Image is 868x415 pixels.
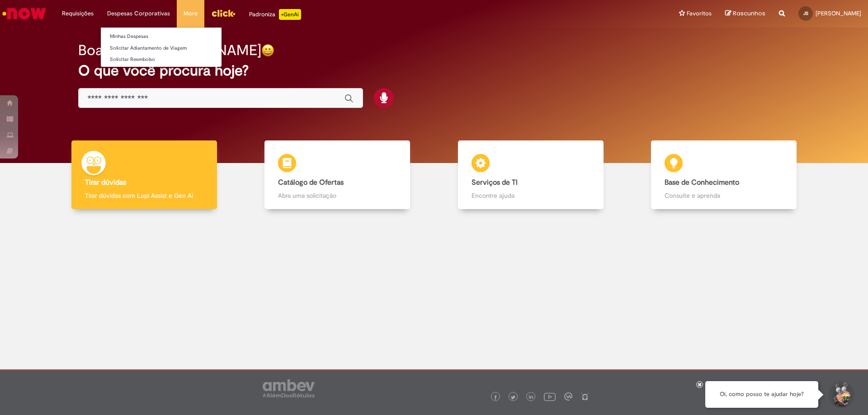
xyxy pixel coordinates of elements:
img: logo_footer_workplace.png [564,392,572,401]
img: click_logo_yellow_360x200.png [211,6,236,20]
ul: Despesas Corporativas [100,27,222,67]
div: Padroniza [249,9,301,20]
a: Base de Conhecimento Consulte e aprenda [627,140,821,210]
a: Serviços de TI Encontre ajuda [434,140,627,210]
p: Abra uma solicitação [278,191,396,200]
a: Minhas Despesas [101,32,222,42]
h2: O que você procura hoje? [78,63,790,79]
img: happy-face.png [261,44,274,57]
p: Tirar dúvidas com Lupi Assist e Gen Ai [85,191,203,200]
b: Tirar dúvidas [85,178,126,187]
span: More [184,9,198,18]
a: Tirar dúvidas Tirar dúvidas com Lupi Assist e Gen Ai [47,140,241,210]
span: JS [803,10,808,16]
span: Rascunhos [733,9,765,18]
img: logo_footer_linkedin.png [529,395,533,400]
p: +GenAi [279,9,301,20]
span: [PERSON_NAME] [816,9,861,17]
b: Base de Conhecimento [665,178,739,187]
b: Catálogo de Ofertas [278,178,344,187]
img: logo_footer_facebook.png [493,395,498,400]
img: logo_footer_twitter.png [511,395,515,400]
div: Oi, como posso te ajudar hoje? [705,381,818,408]
span: Requisições [62,9,94,18]
b: Serviços de TI [472,178,518,187]
a: Rascunhos [725,9,765,18]
button: Iniciar Conversa de Suporte [827,381,854,408]
img: logo_footer_ambev_rotulo_gray.png [263,379,315,397]
span: Despesas Corporativas [107,9,170,18]
p: Consulte e aprenda [665,191,783,200]
a: Solicitar Adiantamento de Viagem [101,43,222,53]
a: Catálogo de Ofertas Abra uma solicitação [241,140,434,210]
img: logo_footer_naosei.png [581,392,589,401]
h2: Boa tarde, [PERSON_NAME] [78,42,261,58]
img: ServiceNow [1,5,47,23]
a: Solicitar Reembolso [101,55,222,65]
span: Favoritos [687,9,712,18]
img: logo_footer_youtube.png [544,391,556,402]
p: Encontre ajuda [472,191,590,200]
